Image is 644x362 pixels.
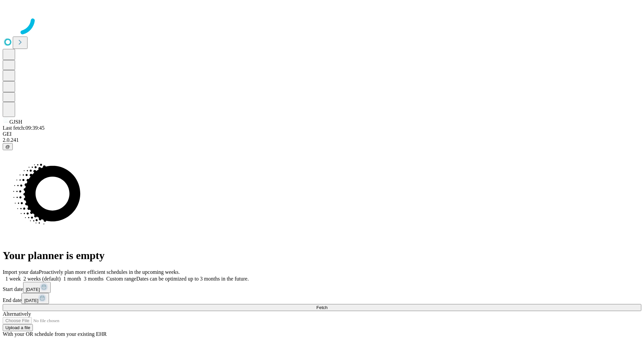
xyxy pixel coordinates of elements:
[106,276,136,282] span: Custom range
[3,331,107,337] span: With your OR schedule from your existing EHR
[5,144,10,149] span: @
[3,131,641,137] div: GEI
[3,293,641,304] div: End date
[316,305,327,310] span: Fetch
[3,269,39,275] span: Import your data
[3,249,641,262] h1: Your planner is empty
[5,276,21,282] span: 1 week
[23,282,51,293] button: [DATE]
[24,298,38,303] span: [DATE]
[3,125,45,131] span: Last fetch: 09:39:45
[3,304,641,311] button: Fetch
[23,276,61,282] span: 2 weeks (default)
[84,276,104,282] span: 3 months
[3,143,13,150] button: @
[63,276,81,282] span: 1 month
[3,137,641,143] div: 2.0.241
[3,324,33,331] button: Upload a file
[26,287,40,292] span: [DATE]
[21,293,49,304] button: [DATE]
[136,276,249,282] span: Dates can be optimized up to 3 months in the future.
[9,119,22,125] span: GJSH
[3,311,31,317] span: Alternatively
[39,269,180,275] span: Proactively plan more efficient schedules in the upcoming weeks.
[3,282,641,293] div: Start date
